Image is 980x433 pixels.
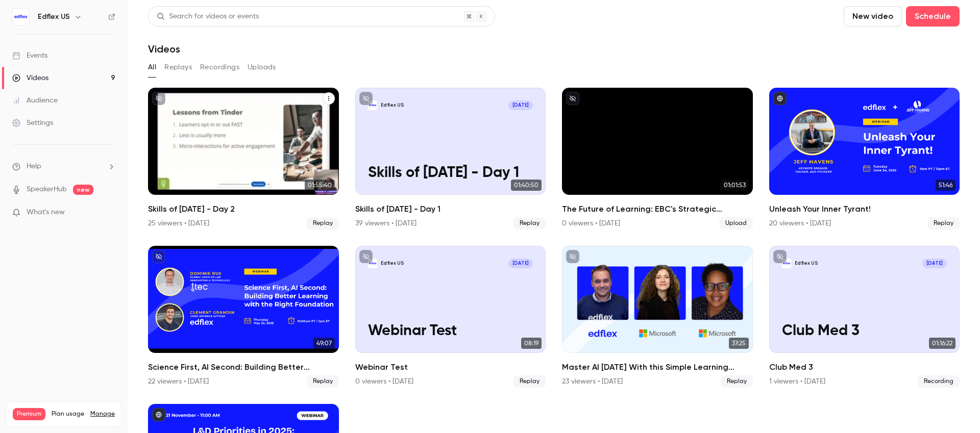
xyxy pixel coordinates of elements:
h2: Unleash Your Inner Tyrant! [769,203,960,215]
button: unpublished [152,250,165,263]
div: Search for videos or events [157,11,259,22]
h2: Master AI [DATE] With this Simple Learning Strategy [562,361,753,373]
h6: Edflex US [38,12,70,22]
a: SpeakerHub [27,184,67,195]
li: Skills of Tomorrow - Day 1 [355,88,546,230]
h1: Videos [148,43,180,55]
button: unpublished [359,250,373,263]
span: Recording [918,375,960,388]
li: The Future of Learning: EBC's Strategic Evolution with 360Learning & Edflex [562,88,753,230]
a: 37:25Master AI [DATE] With this Simple Learning Strategy23 viewers • [DATE]Replay [562,246,753,388]
button: published [152,408,165,421]
div: Events [12,50,47,61]
iframe: Noticeable Trigger [103,208,115,217]
p: Edflex US [381,260,404,267]
li: Master AI in 90 Days With this Simple Learning Strategy [562,246,753,388]
a: Club Med 3Edflex US[DATE]Club Med 301:16:22Club Med 31 viewers • [DATE]Recording [769,246,960,388]
div: 39 viewers • [DATE] [355,218,416,228]
li: Webinar Test [355,246,546,388]
a: 01:55:40Skills of [DATE] - Day 225 viewers • [DATE]Replay [148,88,339,230]
button: unpublished [773,250,787,263]
span: Replay [307,375,339,388]
span: Replay [513,375,546,388]
span: 01:40:50 [511,180,542,191]
span: Premium [13,408,45,420]
p: Edflex US [795,260,818,267]
button: Replays [164,59,192,75]
span: Replay [307,217,339,230]
h2: Club Med 3 [769,361,960,373]
span: Replay [927,217,960,230]
img: Edflex US [13,9,29,25]
li: Unleash Your Inner Tyrant! [769,88,960,230]
span: 08:19 [521,338,542,349]
a: 49:07Science First, AI Second: Building Better Learning with the Right Foundation22 viewers • [DA... [148,246,339,388]
p: Club Med 3 [782,323,947,340]
li: Skills of Tomorrow - Day 2 [148,88,339,230]
img: Club Med 3 [782,259,792,268]
span: [DATE] [508,259,533,268]
span: 01:01:53 [721,180,749,191]
div: 25 viewers • [DATE] [148,218,209,228]
p: Edflex US [381,102,404,109]
span: [DATE] [922,259,947,268]
a: Manage [90,410,115,418]
span: Replay [513,217,546,230]
div: Settings [12,118,53,128]
div: 0 viewers • [DATE] [562,218,620,228]
button: unpublished [566,92,579,105]
div: 23 viewers • [DATE] [562,376,623,387]
span: Replay [721,375,753,388]
button: All [148,59,156,75]
span: Plan usage [52,410,84,418]
section: Videos [148,6,960,427]
h2: The Future of Learning: EBC's Strategic Evolution with 360Learning & Edflex [562,203,753,215]
div: Audience [12,95,58,106]
img: Skills of Tomorrow - Day 1 [368,100,378,110]
span: Help [27,161,41,172]
p: Webinar Test [368,323,533,340]
span: What's new [27,207,65,218]
div: 1 viewers • [DATE] [769,376,825,387]
button: Recordings [200,59,239,75]
span: [DATE] [508,100,533,110]
button: Schedule [906,6,960,27]
p: Skills of [DATE] - Day 1 [368,165,533,182]
span: new [73,185,93,195]
span: 37:25 [729,338,749,349]
button: Uploads [248,59,276,75]
div: 20 viewers • [DATE] [769,218,831,228]
li: Club Med 3 [769,246,960,388]
span: 01:16:22 [929,338,955,349]
span: Upload [719,217,753,230]
div: 0 viewers • [DATE] [355,376,413,387]
button: published [773,92,787,105]
span: 51:46 [936,180,955,191]
a: Webinar TestEdflex US[DATE]Webinar Test08:19Webinar Test0 viewers • [DATE]Replay [355,246,546,388]
button: unpublished [152,92,165,105]
a: 01:01:53The Future of Learning: EBC's Strategic Evolution with 360Learning & Edflex0 viewers • [D... [562,88,753,230]
span: 49:07 [313,338,335,349]
img: Webinar Test [368,259,378,268]
a: Skills of Tomorrow - Day 1Edflex US[DATE]Skills of [DATE] - Day 101:40:50Skills of [DATE] - Day 1... [355,88,546,230]
button: unpublished [359,92,373,105]
h2: Webinar Test [355,361,546,373]
h2: Skills of [DATE] - Day 2 [148,203,339,215]
span: 01:55:40 [305,180,335,191]
div: Videos [12,73,48,83]
div: 22 viewers • [DATE] [148,376,209,387]
h2: Science First, AI Second: Building Better Learning with the Right Foundation [148,361,339,373]
h2: Skills of [DATE] - Day 1 [355,203,546,215]
button: New video [844,6,902,27]
a: 51:46Unleash Your Inner Tyrant!20 viewers • [DATE]Replay [769,88,960,230]
li: Science First, AI Second: Building Better Learning with the Right Foundation [148,246,339,388]
li: help-dropdown-opener [12,161,115,172]
button: unpublished [566,250,579,263]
